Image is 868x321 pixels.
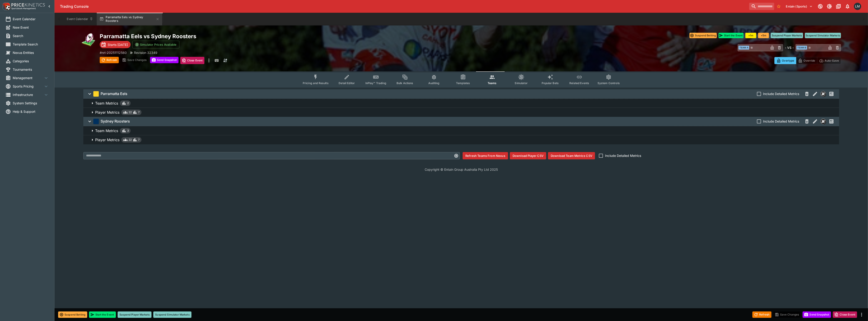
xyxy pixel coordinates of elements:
[805,33,841,38] button: Suspend Simulator Markets
[428,81,439,85] span: Auditing
[763,119,799,124] span: Include Detailed Metrics
[13,59,49,63] span: Categories
[83,126,839,135] button: Team Metrics3
[515,81,528,85] span: Simulator
[821,91,826,96] img: nexus.svg
[97,13,162,25] button: Parramatta Eels vs Sydney Roosters
[100,57,119,63] button: Refresh
[827,90,836,98] button: Past Performances
[13,101,49,105] span: System Settings
[299,71,623,88] div: Event type filters
[825,58,839,63] p: Auto-Save
[853,1,863,11] button: Liam Moffett
[774,57,796,64] button: Overtype
[132,41,179,48] button: Simulator Prices Available
[55,167,868,172] p: Copyright © Entain Group Australia Pty Ltd 2025
[542,81,559,85] span: Popular Bets
[13,42,49,47] span: Template Search
[134,50,157,55] p: Revision 32349
[803,311,831,318] button: Send Snapshot
[783,3,815,10] button: Select Tenant
[13,75,43,80] span: Management
[819,117,827,125] button: Nexus
[127,101,129,105] span: 2
[463,152,508,159] button: Refresh Teams From Nexus
[64,13,96,25] button: Event Calendar
[365,81,386,85] span: InPlay™ Trading
[127,128,129,133] span: 3
[13,17,49,21] span: Event Calendar
[100,50,127,55] p: Copy To Clipboard
[785,45,794,50] h6: - VS -
[13,84,43,89] span: Sports Pricing
[771,33,803,38] button: Suspend Player Markets
[101,119,130,124] h6: Sydney Roosters
[816,2,824,10] button: Connected to PK
[11,8,36,10] img: Sportsbook Management
[180,57,205,64] button: Close Event
[821,119,826,124] div: Nexus
[13,67,49,72] span: Tournaments
[719,33,744,38] button: Start the Event
[13,109,49,114] span: Help & Support
[598,81,620,85] span: System Controls
[206,57,212,64] button: more
[488,81,497,85] span: Teams
[82,33,96,47] img: rugby_league.png
[804,58,815,63] p: Override
[745,33,756,38] button: +1m
[13,50,49,55] span: Nexus Entities
[118,311,151,318] button: Suspend Player Markets
[83,117,839,126] button: Sydney RoostersInclude Detailed MetricsNexusPast Performances
[758,33,769,38] button: +5m
[13,25,49,30] span: New Event
[782,58,794,63] p: Overtype
[817,57,841,64] button: Auto-Save
[11,3,45,7] img: PriceKinetics
[827,117,836,125] button: Past Performances
[83,89,839,98] button: Parramatta EelsInclude Detailed MetricsNexusPast Performances
[605,153,641,158] span: Include Detailed Metrics
[83,108,839,117] button: Player Metrics227
[83,135,839,144] button: Player Metrics227
[796,46,807,50] span: Team B
[95,100,118,106] p: Team Metrics
[83,99,839,108] button: Team Metrics2
[825,2,833,10] button: Toggle light/dark mode
[95,137,119,143] p: Player Metrics
[739,46,749,50] span: Team A
[58,311,87,318] button: Suspend Betting
[89,311,116,318] button: Start the Event
[108,42,128,47] p: Starts [DATE]
[821,119,826,124] img: nexus.svg
[95,128,118,133] p: Team Metrics
[548,152,595,159] button: Download Team Metrics CSV
[150,57,179,63] button: Send Snapshot
[13,92,43,97] span: Infrastructure
[1,2,10,11] img: PriceKinetics Logo
[95,110,119,115] p: Player Metrics
[138,138,140,142] span: 7
[129,138,132,142] span: 22
[859,312,864,317] button: more
[834,2,843,10] button: Documentation
[303,81,329,85] span: Pricing and Results
[101,91,127,96] h6: Parramatta Eels
[796,57,817,64] button: Override
[153,311,191,318] button: Suspend Simulator Markets
[100,33,470,40] h2: Copy To Clipboard
[752,311,771,318] button: Refresh
[775,3,782,10] button: No Bookmarks
[397,81,413,85] span: Bulk Actions
[510,152,546,159] button: Download Player CSV
[774,57,841,64] div: Start From
[138,110,140,115] span: 7
[854,3,861,10] div: Liam Moffett
[129,110,132,115] span: 22
[749,3,774,10] input: search
[456,81,470,85] span: Templates
[763,91,799,96] span: Include Detailed Metrics
[689,33,717,38] button: Suspend Betting
[843,2,852,10] button: Notifications
[60,4,747,9] div: Trading Console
